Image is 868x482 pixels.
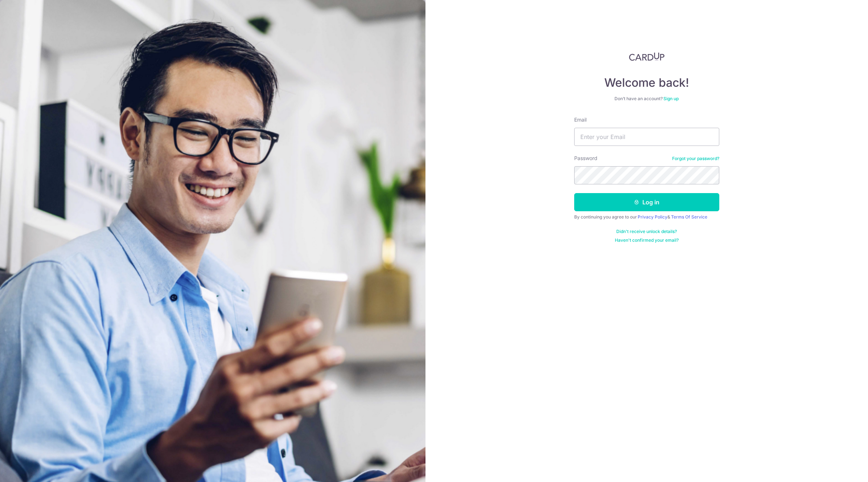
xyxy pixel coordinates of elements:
a: Haven't confirmed your email? [615,237,679,243]
button: Log in [574,193,719,211]
a: Sign up [663,96,679,101]
a: Didn't receive unlock details? [616,229,677,234]
a: Forgot your password? [672,156,719,162]
input: Enter your Email [574,128,719,146]
label: Email [574,116,587,123]
div: Don’t have an account? [574,96,719,102]
div: By continuing you agree to our & [574,214,719,220]
a: Privacy Policy [638,214,667,220]
h4: Welcome back! [574,75,719,90]
label: Password [574,155,597,162]
a: Terms Of Service [671,214,707,220]
img: CardUp Logo [629,52,665,61]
